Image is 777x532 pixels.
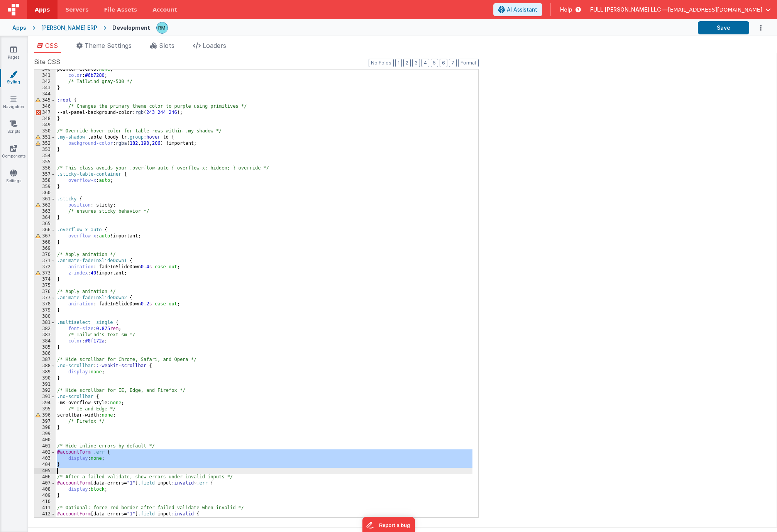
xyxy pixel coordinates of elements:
[34,456,56,462] div: 403
[34,122,56,128] div: 349
[369,59,394,67] button: No Folds
[431,59,438,67] button: 5
[403,59,411,67] button: 2
[507,6,537,14] span: AI Assistant
[34,369,56,375] div: 389
[34,443,56,449] div: 401
[34,499,56,505] div: 410
[34,134,56,141] div: 351
[112,24,150,32] div: Development
[34,196,56,202] div: 361
[458,59,479,67] button: Format
[157,22,168,33] img: b13c88abc1fc393ceceb84a58fc04ef4
[34,301,56,307] div: 378
[34,486,56,493] div: 408
[34,394,56,400] div: 393
[34,258,56,264] div: 371
[34,276,56,283] div: 374
[34,375,56,381] div: 390
[34,171,56,178] div: 357
[104,6,137,14] span: File Assets
[85,42,132,49] span: Theme Settings
[34,425,56,431] div: 398
[34,227,56,233] div: 366
[590,6,668,14] span: FULL [PERSON_NAME] LLC —
[34,326,56,332] div: 382
[34,270,56,276] div: 373
[34,363,56,369] div: 388
[34,462,56,468] div: 404
[34,66,56,73] div: 340
[34,351,56,357] div: 386
[34,79,56,85] div: 342
[34,202,56,208] div: 362
[34,110,56,116] div: 347
[668,6,762,14] span: [EMAIL_ADDRESS][DOMAIN_NAME]
[34,246,56,252] div: 369
[440,59,447,67] button: 6
[34,418,56,425] div: 397
[34,412,56,418] div: 396
[34,474,56,480] div: 406
[34,449,56,456] div: 402
[45,42,58,49] span: CSS
[412,59,420,67] button: 3
[34,178,56,184] div: 358
[34,159,56,165] div: 355
[34,116,56,122] div: 348
[34,190,56,196] div: 360
[34,85,56,91] div: 343
[34,57,60,66] span: Site CSS
[34,165,56,171] div: 356
[203,42,226,49] span: Loaders
[34,141,56,147] div: 352
[34,307,56,313] div: 379
[34,215,56,221] div: 364
[34,233,56,239] div: 367
[159,42,174,49] span: Slots
[395,59,402,67] button: 1
[34,128,56,134] div: 350
[34,505,56,511] div: 411
[34,252,56,258] div: 370
[493,3,542,16] button: AI Assistant
[34,97,56,103] div: 345
[449,59,457,67] button: 7
[34,264,56,270] div: 372
[12,24,26,32] div: Apps
[34,184,56,190] div: 359
[34,239,56,246] div: 368
[34,91,56,97] div: 344
[34,511,56,517] div: 412
[749,20,765,36] button: Options
[34,332,56,338] div: 383
[34,103,56,110] div: 346
[34,400,56,406] div: 394
[34,480,56,486] div: 407
[34,381,56,388] div: 391
[34,153,56,159] div: 354
[34,221,56,227] div: 365
[560,6,572,14] span: Help
[34,493,56,499] div: 409
[65,6,88,14] span: Servers
[34,320,56,326] div: 381
[590,6,771,14] button: FULL [PERSON_NAME] LLC — [EMAIL_ADDRESS][DOMAIN_NAME]
[41,24,97,32] div: [PERSON_NAME] ERP
[34,357,56,363] div: 387
[34,388,56,394] div: 392
[34,344,56,351] div: 385
[34,289,56,295] div: 376
[34,147,56,153] div: 353
[34,437,56,443] div: 400
[34,406,56,412] div: 395
[422,59,429,67] button: 4
[34,468,56,474] div: 405
[34,73,56,79] div: 341
[34,338,56,344] div: 384
[698,21,749,34] button: Save
[34,208,56,215] div: 363
[34,283,56,289] div: 375
[34,313,56,320] div: 380
[34,431,56,437] div: 399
